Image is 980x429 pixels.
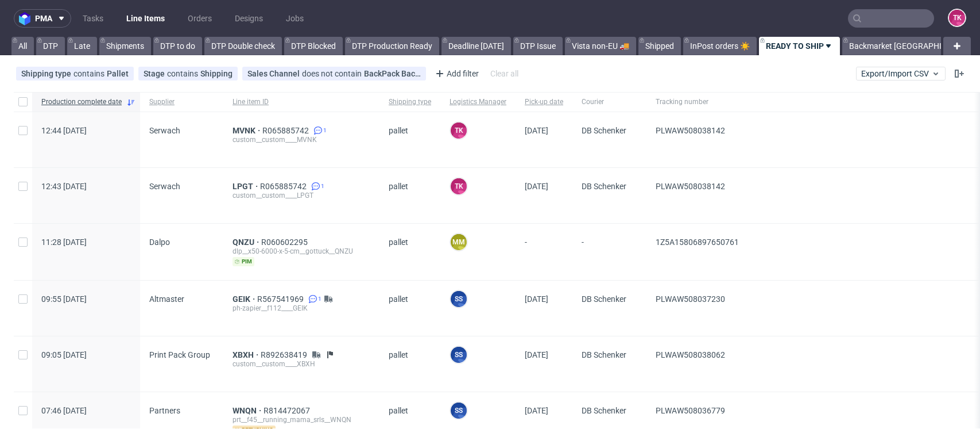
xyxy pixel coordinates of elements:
[257,294,306,304] a: R567541969
[525,294,548,304] span: [DATE]
[41,238,87,247] span: 11:28 [DATE]
[525,97,563,107] span: Pick-up date
[525,126,548,135] span: [DATE]
[76,9,110,28] a: Tasks
[389,126,431,154] span: pallet
[73,69,107,78] span: contains
[233,97,370,107] span: Line item ID
[582,97,637,107] span: Courier
[260,182,309,191] a: R065885742
[323,126,327,135] span: 1
[451,234,467,250] figcaption: MM
[36,37,65,55] a: DTP
[279,9,311,28] a: Jobs
[149,238,170,247] span: Dalpo
[181,9,219,28] a: Orders
[638,37,681,55] a: Shipped
[321,182,324,191] span: 1
[264,406,312,415] span: R814472067
[759,37,840,55] a: READY TO SHIP
[21,69,73,78] span: Shipping type
[35,14,52,22] span: pma
[144,69,167,78] span: Stage
[233,359,370,369] div: custom__custom____XBXH
[525,182,548,191] span: [DATE]
[41,97,122,107] span: Production complete date
[389,182,431,209] span: pallet
[364,69,421,78] div: BackPack Back Market
[441,37,511,55] a: Deadline [DATE]
[261,238,310,247] a: R060602295
[582,126,637,154] span: DB Schenker
[488,66,521,82] div: Clear all
[311,126,327,135] a: 1
[525,406,548,415] span: [DATE]
[582,294,637,322] span: DB Schenker
[306,294,321,304] a: 1
[41,182,87,191] span: 12:43 [DATE]
[204,37,282,55] a: DTP Double check
[318,294,321,304] span: 1
[389,97,431,107] span: Shipping type
[149,126,180,135] span: Serwach
[167,69,200,78] span: contains
[656,238,739,247] span: 1Z5A15806897650761
[451,403,467,419] figcaption: SS
[149,350,210,359] span: Print Pack Group
[261,350,309,359] a: R892638419
[656,294,725,304] span: PLWAW508037230
[302,69,364,78] span: does not contain
[451,347,467,363] figcaption: SS
[389,238,431,266] span: pallet
[149,294,184,304] span: Altmaster
[949,10,965,26] figcaption: TK
[228,9,270,28] a: Designs
[19,12,35,25] img: logo
[582,350,637,378] span: DB Schenker
[233,238,261,247] a: QNZU
[389,350,431,378] span: pallet
[451,291,467,307] figcaption: SS
[513,37,563,55] a: DTP Issue
[656,126,725,135] span: PLWAW508038142
[233,126,262,135] a: MVNK
[389,294,431,322] span: pallet
[107,69,129,78] div: Pallet
[149,97,214,107] span: Supplier
[67,37,97,55] a: Late
[41,294,87,304] span: 09:55 [DATE]
[656,406,725,415] span: PLWAW508036779
[861,69,940,78] span: Export/Import CSV
[431,64,481,83] div: Add filter
[582,238,637,266] span: -
[233,406,264,415] a: WNQN
[200,69,233,78] div: Shipping
[41,350,87,359] span: 09:05 [DATE]
[233,257,254,266] span: pim
[262,126,311,135] span: R065885742
[656,182,725,191] span: PLWAW508038142
[233,182,260,191] a: LPGT
[153,37,202,55] a: DTP to do
[565,37,636,55] a: Vista non-EU 🚚
[284,37,343,55] a: DTP Blocked
[233,135,370,144] div: custom__custom____MVNK
[14,9,71,28] button: pma
[233,294,257,304] a: GEIK
[233,350,261,359] a: XBXH
[233,304,370,313] div: ph-zapier__f112____GEIK
[842,37,978,55] a: Backmarket [GEOGRAPHIC_DATA]
[582,182,637,209] span: DB Schenker
[247,69,302,78] span: Sales Channel
[41,406,87,415] span: 07:46 [DATE]
[450,97,506,107] span: Logistics Manager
